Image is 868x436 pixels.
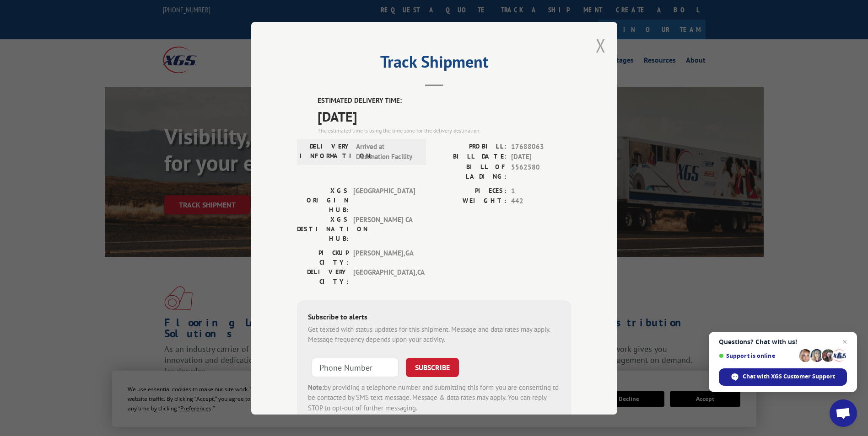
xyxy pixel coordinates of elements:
[353,248,415,267] span: [PERSON_NAME] , GA
[308,311,561,324] div: Subscribe to alerts
[318,106,571,126] span: [DATE]
[356,141,418,162] span: Arrived at Destination Facility
[743,372,835,381] span: Chat with XGS Customer Support
[839,336,850,347] span: Close chat
[434,162,507,181] label: BILL OF LADING:
[308,324,561,345] div: Get texted with status updates for this shipment. Message and data rates may apply. Message frequ...
[308,383,324,391] strong: Note:
[434,186,507,196] label: PIECES:
[719,368,847,386] div: Chat with XGS Customer Support
[511,196,571,207] span: 442
[312,357,399,377] input: Phone Number
[511,141,571,152] span: 17688063
[353,186,415,214] span: [GEOGRAPHIC_DATA]
[297,214,349,243] label: XGS DESTINATION HUB:
[830,399,857,427] div: Open chat
[719,352,796,359] span: Support is online
[297,55,571,73] h2: Track Shipment
[353,214,415,243] span: [PERSON_NAME] CA
[406,357,459,377] button: SUBSCRIBE
[596,33,606,58] button: Close modal
[434,141,507,152] label: PROBILL:
[353,267,415,286] span: [GEOGRAPHIC_DATA] , CA
[511,186,571,196] span: 1
[511,152,571,162] span: [DATE]
[318,126,571,134] div: The estimated time is using the time zone for the delivery destination.
[297,186,349,214] label: XGS ORIGIN HUB:
[719,338,847,346] span: Questions? Chat with us!
[297,248,349,267] label: PICKUP CITY:
[308,382,561,413] div: by providing a telephone number and submitting this form you are consenting to be contacted by SM...
[297,267,349,286] label: DELIVERY CITY:
[434,196,507,207] label: WEIGHT:
[511,162,571,181] span: 5562580
[318,96,571,106] label: ESTIMATED DELIVERY TIME:
[434,152,507,162] label: BILL DATE:
[300,141,351,162] label: DELIVERY INFORMATION:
